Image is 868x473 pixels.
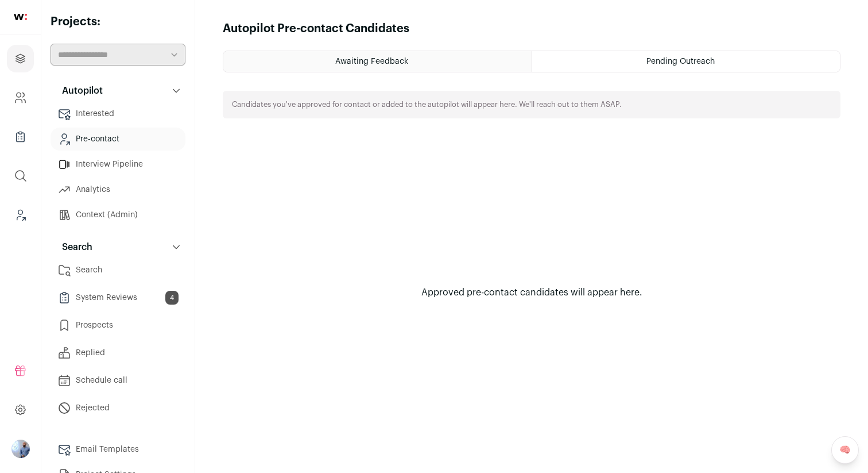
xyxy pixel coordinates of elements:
[14,14,27,20] img: wellfound-shorthand-0d5821cbd27db2630d0214b213865d53afaa358527fdda9d0ea32b1df1b89c2c.svg
[51,203,185,226] a: Context (Admin)
[7,45,34,72] a: Projects
[7,84,34,111] a: Company and ATS Settings
[831,436,859,464] a: 🧠
[55,240,92,254] p: Search
[51,79,185,102] button: Autopilot
[223,51,532,72] a: Awaiting Feedback
[165,291,179,305] span: 4
[51,102,185,125] a: Interested
[11,440,30,458] button: Open dropdown
[646,57,715,66] span: Pending Outreach
[51,128,185,151] a: Pre-contact
[51,397,185,420] a: Rejected
[11,440,30,458] img: 97332-medium_jpg
[51,369,185,392] a: Schedule call
[7,201,34,229] a: Leads (Backoffice)
[51,286,185,309] a: System Reviews4
[51,153,185,176] a: Interview Pipeline
[388,286,675,299] div: Approved pre-contact candidates will appear here.
[51,314,185,337] a: Prospects
[55,84,103,98] p: Autopilot
[51,341,185,364] a: Replied
[51,236,185,259] button: Search
[51,178,185,201] a: Analytics
[51,438,185,461] a: Email Templates
[335,57,408,66] span: Awaiting Feedback
[7,123,34,151] a: Company Lists
[223,91,840,118] div: Candidates you've approved for contact or added to the autopilot will appear here. We'll reach ou...
[223,21,409,37] h1: Autopilot Pre-contact Candidates
[51,14,185,30] h2: Projects:
[51,259,185,282] a: Search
